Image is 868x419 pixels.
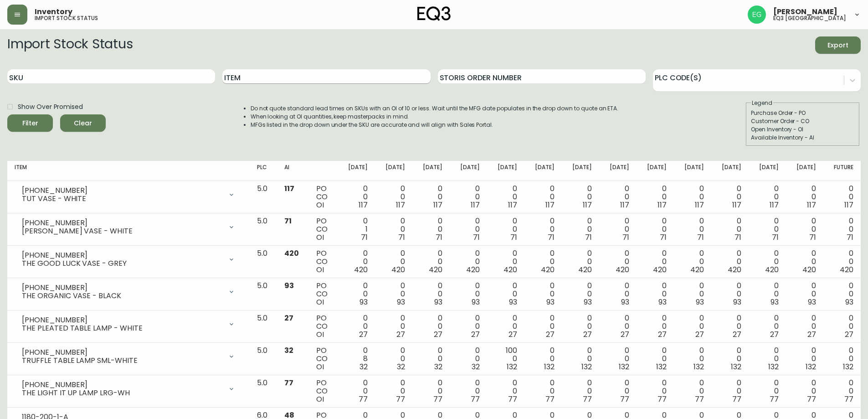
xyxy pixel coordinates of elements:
[793,217,816,242] div: 0 0
[284,248,299,259] span: 420
[569,249,592,274] div: 0 0
[434,297,442,307] span: 93
[250,181,277,213] td: 5.0
[756,185,779,209] div: 0 0
[316,314,330,339] div: PO CO
[316,329,324,340] span: OI
[22,348,222,357] div: [PHONE_NUMBER]
[251,104,619,113] li: Do not quote standard lead times on SKUs with an OI of 10 or less. Wait until the MFG date popula...
[732,200,741,210] span: 117
[316,379,330,403] div: PO CO
[15,314,242,334] div: [PHONE_NUMBER]THE PLEATED TABLE LAMP - WHITE
[756,217,779,242] div: 0 0
[345,282,368,306] div: 0 0
[620,200,629,210] span: 117
[284,345,293,356] span: 32
[360,297,368,307] span: 93
[658,297,667,307] span: 93
[697,232,704,243] span: 71
[583,394,592,404] span: 77
[606,347,629,371] div: 0 0
[494,347,517,371] div: 100 0
[15,217,242,237] div: [PHONE_NUMBER][PERSON_NAME] VASE - WHITE
[681,282,704,306] div: 0 0
[657,200,667,210] span: 117
[545,394,555,404] span: 77
[606,217,629,242] div: 0 0
[420,379,442,403] div: 0 0
[15,282,242,302] div: [PHONE_NUMBER]THE ORGANIC VASE - BLACK
[599,161,637,181] th: [DATE]
[473,232,480,243] span: 71
[658,329,667,340] span: 27
[22,259,222,268] div: THE GOOD LUCK VASE - GREY
[22,195,222,203] div: TUT VASE - WHITE
[674,161,711,181] th: [DATE]
[472,297,480,307] span: 93
[412,161,450,181] th: [DATE]
[316,362,324,372] span: OI
[532,282,555,306] div: 0 0
[749,161,786,181] th: [DATE]
[316,347,330,371] div: PO CO
[843,362,853,372] span: 132
[773,16,846,21] h5: eq3 [GEOGRAPHIC_DATA]
[457,217,480,242] div: 0 0
[681,347,704,371] div: 0 0
[616,264,629,275] span: 420
[831,249,853,274] div: 0 0
[681,249,704,274] div: 0 0
[733,297,741,307] span: 93
[471,200,480,210] span: 117
[620,394,629,404] span: 77
[398,232,405,243] span: 71
[644,314,667,339] div: 0 0
[7,114,53,132] button: Filter
[719,249,741,274] div: 0 0
[15,379,242,399] div: [PHONE_NUMBER]THE LIGHT IT UP LAMP LRG-WH
[15,347,242,367] div: [PHONE_NUMBER]TRUFFLE TABLE LAMP SML-WHITE
[756,314,779,339] div: 0 0
[22,227,222,235] div: [PERSON_NAME] VASE - WHITE
[793,347,816,371] div: 0 0
[284,280,294,291] span: 93
[15,185,242,205] div: [PHONE_NUMBER]TUT VASE - WHITE
[793,282,816,306] div: 0 0
[284,313,293,323] span: 27
[606,379,629,403] div: 0 0
[507,362,517,372] span: 132
[503,264,517,275] span: 420
[450,161,487,181] th: [DATE]
[67,118,98,129] span: Clear
[382,217,405,242] div: 0 0
[756,282,779,306] div: 0 0
[22,284,222,292] div: [PHONE_NUMBER]
[532,217,555,242] div: 0 0
[681,185,704,209] div: 0 0
[22,186,222,195] div: [PHONE_NUMBER]
[345,249,368,274] div: 0 0
[786,161,823,181] th: [DATE]
[719,185,741,209] div: 0 0
[793,314,816,339] div: 0 0
[18,102,83,112] span: Show Over Promised
[844,200,853,210] span: 117
[420,185,442,209] div: 0 0
[60,114,106,132] button: Clear
[756,379,779,403] div: 0 0
[770,200,779,210] span: 117
[807,200,816,210] span: 117
[845,297,853,307] span: 93
[457,282,480,306] div: 0 0
[420,249,442,274] div: 0 0
[396,200,405,210] span: 117
[644,379,667,403] div: 0 0
[391,264,405,275] span: 420
[583,200,592,210] span: 117
[621,329,629,340] span: 27
[397,362,405,372] span: 32
[508,200,517,210] span: 117
[751,109,855,117] div: Purchase Order - PO
[457,379,480,403] div: 0 0
[606,249,629,274] div: 0 0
